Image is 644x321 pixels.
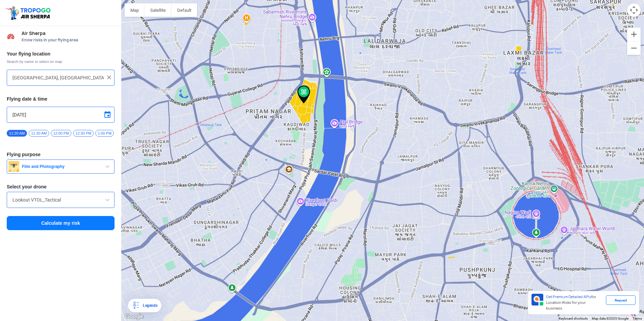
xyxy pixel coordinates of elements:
input: Search your flying location [12,74,104,82]
span: Get Premium Detailed APIs [546,294,591,299]
img: Legends [132,301,140,310]
h3: Your flying location [7,51,115,56]
span: Air Sherpa [22,31,115,36]
a: Open this area in Google Maps (opens a new window) [123,312,145,321]
span: Search by name or select on map [7,59,115,64]
img: ic_close.png [106,74,112,81]
div: for Location Risks for your business. [543,294,606,312]
div: Legends [140,301,157,310]
img: ic_tgdronemaps.svg [5,5,53,21]
button: Zoom in [627,28,641,41]
input: Select Date [12,111,109,119]
span: 1:00 PM [95,130,114,137]
button: Show satellite imagery [144,3,171,17]
img: Premium APIs [532,294,543,306]
h3: Select your drone [7,184,115,189]
button: Film and Photography [7,159,115,174]
span: Map data ©2025 Google [592,317,629,320]
span: 12:30 PM [73,130,94,137]
button: Zoom out [627,41,641,55]
span: Know risks in your flying area [22,37,115,43]
button: Show street map [125,3,144,17]
input: Search by name or Brand [12,196,109,204]
button: Keyboard shortcuts [559,316,588,321]
img: Risk Scores [7,32,15,40]
button: Calculate my risk [7,216,115,230]
span: 11:30 AM [29,130,49,137]
span: Film and Photography [19,164,103,169]
h3: Flying purpose [7,152,115,157]
span: 12:00 PM [51,130,71,137]
div: Request [606,295,636,305]
img: film.png [8,161,19,172]
span: 11:20 AM [7,130,27,137]
img: Google [123,312,145,321]
button: Map camera controls [627,3,641,17]
h3: Flying date & time [7,97,115,101]
a: Terms [633,317,642,320]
